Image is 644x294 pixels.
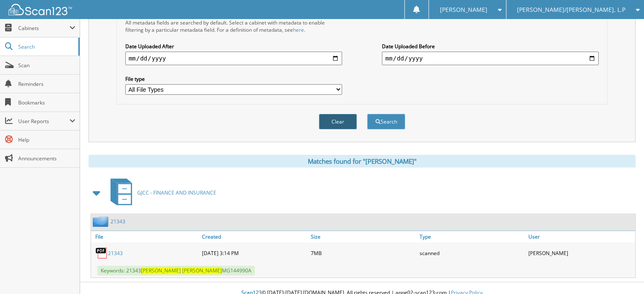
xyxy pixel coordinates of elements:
span: Cabinets [18,25,69,32]
img: folder2.png [93,216,111,227]
a: 21343 [111,218,125,225]
a: Size [309,231,417,242]
a: Created [200,231,309,242]
input: end [382,52,599,65]
div: [PERSON_NAME] [526,245,635,261]
span: Search [18,43,74,50]
a: GJCC - FINANCE AND INSURANCE [105,176,216,209]
div: Matches found for "[PERSON_NAME]" [88,155,636,168]
div: scanned [417,245,526,261]
div: [DATE] 3:14 PM [200,245,309,261]
span: [PERSON_NAME] [141,267,181,274]
span: [PERSON_NAME] [182,267,222,274]
a: File [91,231,200,242]
label: Date Uploaded Before [382,43,599,50]
img: PDF.png [95,247,108,259]
img: scan123-logo-white.svg [8,4,72,15]
span: Reminders [18,80,75,88]
label: File type [125,75,342,82]
a: User [526,231,635,242]
span: [PERSON_NAME] [439,7,487,12]
div: 7MB [309,245,417,261]
input: start [125,52,342,65]
a: Type [417,231,526,242]
a: 21343 [108,250,123,257]
button: Search [367,114,405,129]
a: here [293,26,304,33]
span: Scan [18,62,75,69]
span: Bookmarks [18,99,75,106]
span: Announcements [18,155,75,162]
span: [PERSON_NAME]/[PERSON_NAME], L.P [517,7,625,12]
button: Clear [319,114,357,129]
span: Help [18,136,75,143]
span: GJCC - FINANCE AND INSURANCE [137,189,216,196]
span: Keywords: 21343 MG144990A [97,266,255,275]
span: User Reports [18,118,69,125]
div: All metadata fields are searched by default. Select a cabinet with metadata to enable filtering b... [125,19,342,33]
iframe: Chat Widget [602,253,644,294]
label: Date Uploaded After [125,43,342,50]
